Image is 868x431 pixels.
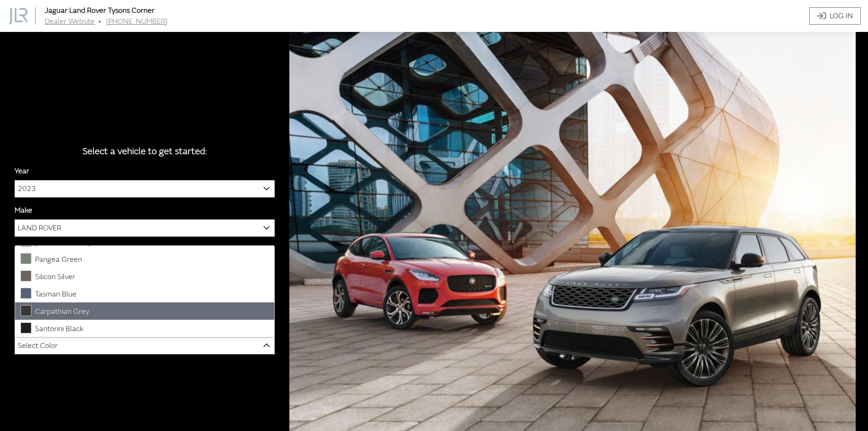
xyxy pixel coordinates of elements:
span: Tasman Blue [35,290,77,299]
span: 2023 [15,181,274,197]
span: • [98,17,101,26]
img: Dashboard [9,8,28,25]
span: Select Color [18,338,58,354]
span: Log In [830,10,853,21]
span: LAND ROVER [15,220,274,236]
span: Select Color [15,338,274,354]
span: LAND ROVER [15,219,275,237]
span: Santorini Black [35,324,83,333]
span: Select Color [15,337,275,354]
label: Model [15,244,35,255]
a: Dealer Website [45,17,95,26]
a: Jaguar Land Rover Tysons Corner logo [9,7,43,24]
label: Year [15,166,29,177]
span: [PERSON_NAME] [35,238,91,247]
div: Select a vehicle to get started: [15,145,275,158]
a: Jaguar Land Rover Tysons Corner [45,6,154,15]
span: Silicon Silver [35,272,75,281]
a: [PHONE_NUMBER] [106,17,168,26]
span: Carpathian Grey [35,307,89,316]
a: Log In [809,7,861,25]
span: 2023 [15,180,275,197]
span: Pangea Green [35,255,82,264]
label: Make [15,205,32,216]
